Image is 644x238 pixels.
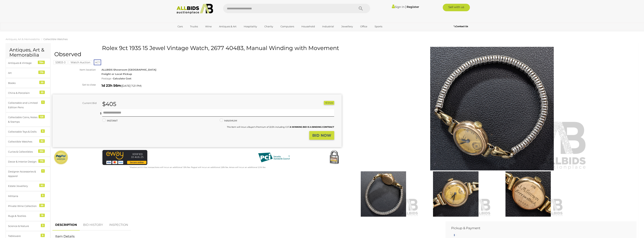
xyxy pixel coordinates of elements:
[220,119,237,123] label: MAXIMUM
[6,88,50,98] a: China & Porcelain 53
[38,149,45,153] div: 332
[8,101,39,110] div: Collectable and Limited Edition Pens
[8,61,39,65] div: Antiques & Vintage
[8,224,39,228] div: Science & Nature
[102,119,118,123] label: INSTANT
[122,84,141,87] span: [DATE] 7:21 PM
[8,91,39,95] div: China & Porcelain
[6,221,50,231] a: Science & Nature 3
[106,219,131,231] a: INSPECTION
[8,184,39,188] div: Estate Jewellery
[392,5,405,9] a: Sign In
[80,219,106,231] a: BID HISTORY
[6,147,50,157] a: Curios & Collectibles 332
[43,38,68,41] a: Collectible Watches
[175,30,206,36] a: [GEOGRAPHIC_DATA]
[41,234,45,237] div: 9
[420,171,491,217] img: Rolex 9ct 1935 15 Jewel Vintage Watch, 2677 40483, Manual Winding with Movement Observed
[6,38,40,41] a: Antiques, Art & Memorabilia
[405,5,406,9] span: |
[8,214,39,218] div: Rugs & Textiles
[351,4,370,13] button: Search
[38,159,45,163] div: 170
[6,78,50,88] a: Books 20
[102,150,147,165] img: eWAY Payment Gateway
[217,23,239,30] a: Antiques & Art
[324,101,334,105] button: Share
[6,68,50,78] a: Art 170
[6,58,50,68] a: Antiques & Vintage 784
[290,126,334,128] b: A WINNING BID IS A BINDING CONTRACT
[8,194,39,198] div: Militaria
[41,101,45,104] div: 1
[8,169,39,178] div: Designer Accessories & Apparel
[50,68,99,72] div: Item location
[50,83,99,87] div: Set to close
[203,23,214,30] a: Wine
[454,25,468,28] b: Contact Us
[52,219,80,231] a: DESCRIPTION
[40,214,45,217] div: 19
[6,181,50,191] a: Estate Jewellery 92
[493,171,563,217] img: Rolex 9ct 1935 15 Jewel Vintage Watch, 2677 40483, Manual Winding with Movement Observed
[101,72,132,75] strong: Freight or Local Pickup
[241,23,259,30] a: Hospitality
[129,166,266,169] small: Mastercard & Visa transactions will incur an additional 1.9% fee. Paypal will incur an additional...
[8,204,39,208] div: Private Wine Collection
[39,115,45,118] div: 125
[102,101,116,107] strong: $405
[41,224,45,227] div: 3
[8,115,39,124] div: Collectable Coins, Notes & Stamps
[255,150,293,165] img: PCI DSS compliant
[299,23,317,30] a: Household
[451,226,625,230] h2: Pickup & Payment
[52,101,99,105] div: Current Bid
[9,47,47,58] h2: Antiques, Art & Memorabilia
[41,194,45,197] div: 5
[38,61,45,64] div: 784
[6,167,50,181] a: Designer Accessories & Apparel 1
[407,5,419,9] a: Register
[8,140,39,144] div: Collectible Watches
[6,201,50,211] a: Private Wine Collection 59
[454,234,457,236] img: small-loading.gif
[8,81,39,85] div: Books
[188,23,200,30] a: Trucks
[101,68,156,71] strong: ALLBIDS Showroom [GEOGRAPHIC_DATA]
[443,4,470,11] a: Sell with us
[69,60,92,64] mark: Watch Auction
[262,23,276,30] a: Charity
[39,204,45,207] div: 59
[454,24,469,28] a: Contact Us
[6,137,50,147] a: Collectible Watches 82
[6,98,50,112] a: Collectable and Limited Edition Pens 1
[396,47,588,170] img: Rolex 9ct 1935 15 Jewel Vintage Watch, 2677 40483, Manual Winding with Movement Observed
[320,23,336,30] a: Industrial
[53,61,68,64] a: 53833-3
[38,71,45,74] div: 170
[53,150,69,165] img: Official PayPal Seal
[348,171,419,217] img: Rolex 9ct 1935 15 Jewel Vintage Watch, 2677 40483, Manual Winding with Movement Observed
[39,184,45,187] div: 92
[6,127,50,137] a: Collectable Toys & Dolls 5
[40,91,45,94] div: 53
[6,157,50,167] a: Decor & Interior Design 170
[372,23,385,30] a: Sports
[101,84,121,88] strong: 1d 23h 56m
[39,139,45,143] div: 82
[309,131,334,140] button: BID NOW
[6,191,50,201] a: Militaria 5
[94,60,101,65] span: ACT
[53,60,68,64] mark: 53833-3
[41,129,45,133] div: 5
[227,126,334,128] small: This Item will incur a Buyer's Premium of 22.5% including GST.
[6,112,50,127] a: Collectable Coins, Notes & Stamps 125
[278,23,297,30] a: Computers
[8,150,39,154] div: Curios & Collectibles
[6,211,50,221] a: Rugs & Textiles 19
[312,133,331,138] strong: BID NOW
[113,77,131,80] strong: Calculate Cost
[175,23,185,30] a: Cars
